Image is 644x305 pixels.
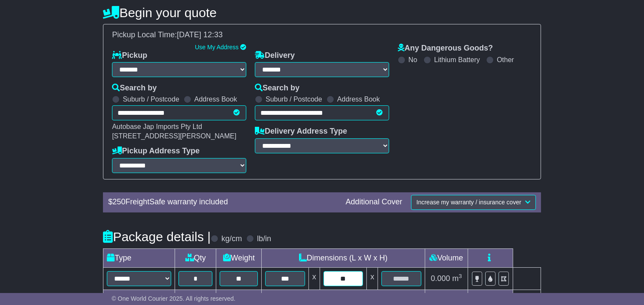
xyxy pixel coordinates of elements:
[103,230,211,244] h4: Package details |
[177,30,223,39] span: [DATE] 12:33
[112,295,236,302] span: © One World Courier 2025. All rights reserved.
[194,95,237,103] label: Address Book
[103,6,541,20] h4: Begin your quote
[221,234,242,244] label: kg/cm
[459,273,462,279] sup: 3
[104,197,341,207] div: $ FreightSafe warranty included
[112,51,147,60] label: Pickup
[417,199,521,206] span: Increase my warranty / insurance cover
[266,95,322,103] label: Suburb / Postcode
[434,56,480,64] label: Lithium Battery
[112,197,125,206] span: 250
[255,51,295,60] label: Delivery
[108,30,536,40] div: Pickup Local Time:
[431,274,450,283] span: 0.000
[216,248,262,267] td: Weight
[408,56,417,64] label: No
[497,56,514,64] label: Other
[342,197,407,207] div: Additional Cover
[452,274,462,283] span: m
[398,44,493,53] label: Any Dangerous Goods?
[195,44,239,51] a: Use My Address
[367,267,378,290] td: x
[411,195,536,210] button: Increase my warranty / insurance cover
[123,95,179,103] label: Suburb / Postcode
[112,123,202,130] span: Autobase Jap Imports Pty Ltd
[255,84,299,93] label: Search by
[308,267,320,290] td: x
[112,84,157,93] label: Search by
[425,248,468,267] td: Volume
[337,95,380,103] label: Address Book
[175,248,216,267] td: Qty
[262,248,425,267] td: Dimensions (L x W x H)
[112,132,236,140] span: [STREET_ADDRESS][PERSON_NAME]
[255,127,347,136] label: Delivery Address Type
[112,147,200,156] label: Pickup Address Type
[103,248,175,267] td: Type
[257,234,271,244] label: lb/in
